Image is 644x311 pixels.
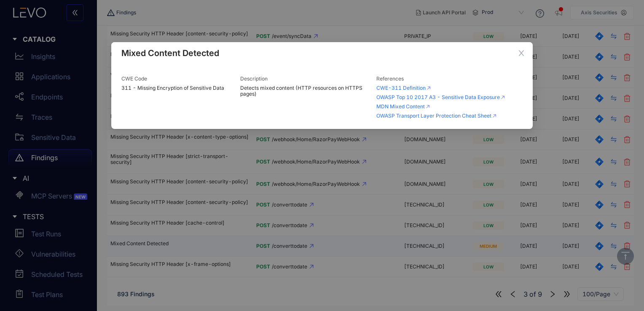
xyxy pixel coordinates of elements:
button: Close [510,42,533,65]
span: 311 - Missing Encryption of Sensitive Data [121,85,233,91]
a: MDN Mixed Content [376,104,429,110]
span: CWE Code [121,75,147,82]
span: Description [240,75,268,82]
a: OWASP Transport Layer Protection Cheat Sheet [376,113,496,119]
span: References [376,75,404,82]
span: Detects mixed content (HTTP resources on HTTPS pages) [240,85,370,97]
a: OWASP Top 10 2017 A3 - Sensitive Data Exposure [376,94,504,100]
span: Mixed Content Detected [121,49,523,57]
a: CWE-311 Definition [376,85,430,91]
span: close [518,49,525,57]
